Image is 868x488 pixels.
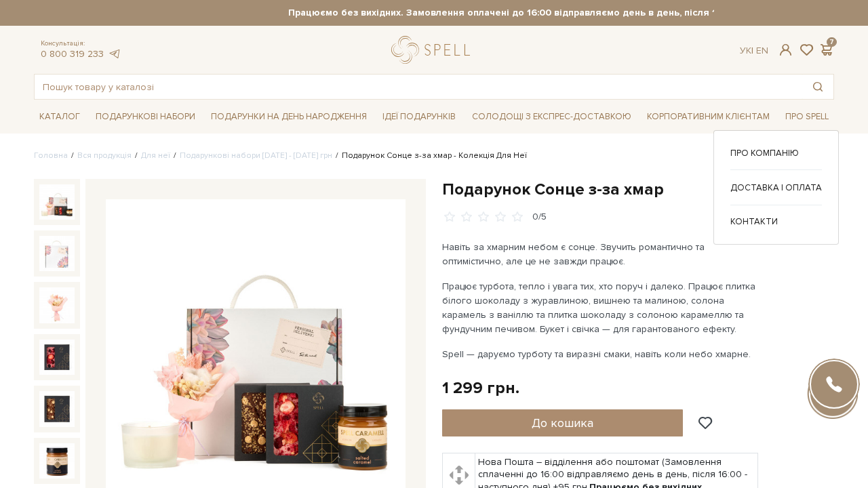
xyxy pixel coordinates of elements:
[39,443,75,479] img: Подарунок Сонце з-за хмар
[39,184,75,220] img: Подарунок Сонце з-за хмар
[740,45,768,57] div: Ук
[756,45,768,56] a: En
[90,106,201,127] span: Подарункові набори
[442,179,834,200] h1: Подарунок Сонце з-за хмар
[730,147,822,159] a: Про компанію
[802,75,833,99] button: Пошук товару у каталозі
[442,279,760,336] p: Працює турбота, тепло і увага тих, хто поруч і далеко. Працює плитка білого шоколаду з журавлиною...
[730,182,822,194] a: Доставка і оплата
[532,415,593,430] span: До кошика
[442,347,760,361] p: Spell — даруємо турботу та виразні смаки, навіть коли небо хмарне.
[39,391,75,426] img: Подарунок Сонце з-за хмар
[442,240,760,268] p: Навіть за хмарним небом є сонце. Звучить романтично та оптимістично, але це не завжди працює.
[34,150,68,161] a: Головна
[107,48,121,60] a: telegram
[442,378,519,399] div: 1 299 грн.
[332,150,527,162] li: Подарунок Сонце з-за хмар - Колекція Для Неї
[180,150,332,161] a: Подарункові набори [DATE] - [DATE] грн
[377,106,461,127] span: Ідеї подарунків
[41,39,121,48] span: Консультація:
[35,75,802,99] input: Пошук товару у каталозі
[39,287,75,323] img: Подарунок Сонце з-за хмар
[41,48,104,60] a: 0 800 319 233
[39,236,75,271] img: Подарунок Сонце з-за хмар
[442,409,683,436] button: До кошика
[642,105,775,128] a: Корпоративним клієнтам
[532,211,547,224] div: 0/5
[141,150,170,161] a: Для неї
[730,216,822,228] a: Контакти
[205,106,372,127] span: Подарунки на День народження
[467,105,637,128] a: Солодощі з експрес-доставкою
[751,45,753,56] span: |
[77,150,132,161] a: Вся продукція
[34,106,85,127] span: Каталог
[391,36,476,64] a: logo
[39,340,75,375] img: Подарунок Сонце з-за хмар
[780,106,834,127] span: Про Spell
[713,130,839,245] div: Каталог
